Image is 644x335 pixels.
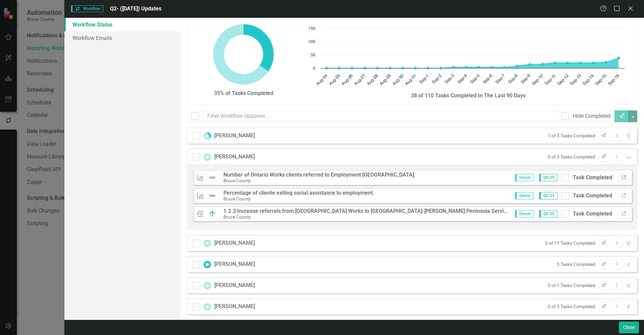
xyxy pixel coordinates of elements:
[308,40,315,44] text: 100
[573,174,612,182] div: Task Completed
[71,5,103,12] span: Workflow
[214,303,255,310] div: [PERSON_NAME]
[548,133,595,139] small: 1 of 3 Tasks Completed
[531,74,544,86] text: Sep-10
[490,66,493,68] path: Sep-6, 3. Tasks Completed.
[208,174,217,182] img: Not Defined
[539,192,557,199] span: Q2-25
[607,74,620,86] text: Sep-16
[214,132,255,140] div: [PERSON_NAME]
[223,178,251,183] small: Bruce County
[557,261,595,268] small: 3 Tasks Completed
[223,190,374,196] strong: Percentage of cliente exiting social assistance to employment.
[539,210,557,218] span: Q2-25
[539,174,557,181] span: Q2-25
[515,174,534,181] span: Owner
[208,210,217,218] img: On Track
[341,74,354,86] text: Aug-26
[569,74,582,86] text: Sep-13
[617,57,620,59] path: Sep-16, 38. Tasks Completed.
[313,66,315,71] text: 0
[223,196,251,201] small: Bruce County
[376,67,379,69] path: Aug-28, 0. Tasks Completed.
[404,74,417,86] text: Aug-31
[223,214,251,220] small: Bruce County
[515,210,534,218] span: Owner
[553,61,556,64] path: Sep-11, 20. Tasks Completed.
[444,74,455,85] text: Sep-3
[507,74,519,85] text: Sep-8
[566,61,569,64] path: Sep-12, 20. Tasks Completed.
[541,63,544,65] path: Sep-10, 15. Tasks Completed.
[391,74,404,86] text: Aug-30
[516,64,518,67] path: Sep-8, 8. Tasks Completed.
[214,260,255,268] div: [PERSON_NAME]
[556,74,569,86] text: Sep-12
[379,74,392,86] text: Aug-29
[544,74,556,86] text: Sep-11
[520,74,531,85] text: Sep-9
[582,74,595,86] text: Sep-14
[528,63,531,66] path: Sep-9, 14. Tasks Completed.
[351,67,353,69] path: Aug-26, 0. Tasks Completed.
[548,303,595,310] small: 0 of 3 Tasks Completed
[305,25,632,92] div: Chart. Highcharts interactive chart.
[515,192,534,199] span: Owner
[419,74,430,85] text: Sep-1
[503,66,505,68] path: Sep-7, 3. Tasks Completed.
[579,61,582,64] path: Sep-13, 20. Tasks Completed.
[354,74,366,86] text: Aug-27
[64,31,180,45] a: Workflow Emails
[363,67,366,69] path: Aug-27, 0. Tasks Completed.
[214,90,273,96] strong: 35% of Tasks Completed
[315,74,328,86] text: Aug-24
[64,18,180,31] a: Workflow Status
[619,322,639,333] button: Close
[366,74,379,86] text: Aug-28
[305,25,628,92] svg: Interactive chart
[311,53,315,57] text: 50
[431,74,442,85] text: Sep-2
[414,67,417,69] path: Aug-31, 0. Tasks Completed.
[328,74,341,86] text: Aug-25
[573,192,612,200] div: Task Completed
[427,67,429,69] path: Sep-1, 0. Tasks Completed.
[214,239,255,247] div: [PERSON_NAME]
[604,61,607,63] path: Sep-15, 22. Tasks Completed.
[223,172,416,178] strong: Number of Ontario Works clients referred to Employment [GEOGRAPHIC_DATA].
[592,61,594,64] path: Sep-14, 20. Tasks Completed.
[110,5,161,12] span: Q2- ([DATE]) Updates
[208,192,217,200] img: Not Defined
[439,67,442,69] path: Sep-2, 0. Tasks Completed.
[595,74,607,86] text: Sep-15
[214,282,255,289] div: [PERSON_NAME]
[482,74,493,85] text: Sep-6
[203,110,558,123] input: Filter Workflow Updaters...
[573,210,612,218] div: Task Completed
[548,282,595,289] small: 0 of 1 Tasks Completed
[469,74,480,85] text: Sep-5
[477,66,480,68] path: Sep-5, 3. Tasks Completed.
[214,153,255,161] div: [PERSON_NAME]
[573,112,610,120] div: Hide Completed
[401,67,404,69] path: Aug-30, 0. Tasks Completed.
[457,74,468,85] text: Sep-4
[308,27,315,31] text: 150
[548,154,595,160] small: 0 of 3 Tasks Completed
[389,67,391,69] path: Aug-29, 0. Tasks Completed.
[325,67,328,69] path: Aug-24, 0. Tasks Completed.
[495,74,506,85] text: Sep-7
[338,67,340,69] path: Aug-25, 0. Tasks Completed.
[411,92,526,99] strong: 38 of 110 Tasks Completed In The Last 90 Days
[452,66,455,68] path: Sep-3, 3. Tasks Completed.
[465,66,468,68] path: Sep-4, 3. Tasks Completed.
[545,240,595,246] small: 0 of 11 Tasks Completed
